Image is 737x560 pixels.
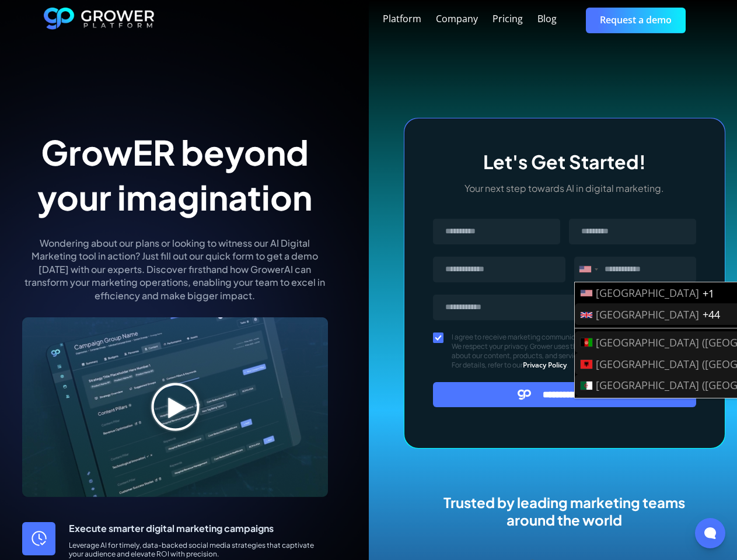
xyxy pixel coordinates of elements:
div: Leverage AI for timely, data-backed social media strategies that captivate your audience and elev... [69,541,328,558]
p: Wondering about our plans or looking to witness our AI Digital Marketing tool in action? Just fil... [22,237,328,302]
a: Platform [383,12,421,26]
div: Pricing [493,13,523,24]
span: +44 [703,307,720,321]
div: United States: +1 [575,257,602,282]
a: Company [436,12,478,26]
span: [GEOGRAPHIC_DATA] [596,286,699,300]
h2: Trusted by leading marketing teams around the world [429,494,700,528]
p: Execute smarter digital marketing campaigns [69,522,328,535]
span: +1 [703,286,714,300]
a: Pricing [493,12,523,26]
a: Blog [537,12,557,26]
span: [GEOGRAPHIC_DATA] [596,307,699,321]
div: Platform [383,13,421,24]
h1: GrowER beyond your imagination [22,129,328,219]
a: Request a demo [586,8,686,33]
h3: Let's Get Started! [433,150,697,173]
p: Your next step towards AI in digital marketing. [433,182,697,195]
a: home [44,8,155,33]
div: Company [436,13,478,24]
form: Message [433,219,697,407]
a: Privacy Policy [523,360,567,370]
img: digital marketing tools [22,317,328,497]
div: Blog [537,13,557,24]
span: I agree to receive marketing communications from Grower. We respect your privacy. Grower uses the... [452,332,697,370]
